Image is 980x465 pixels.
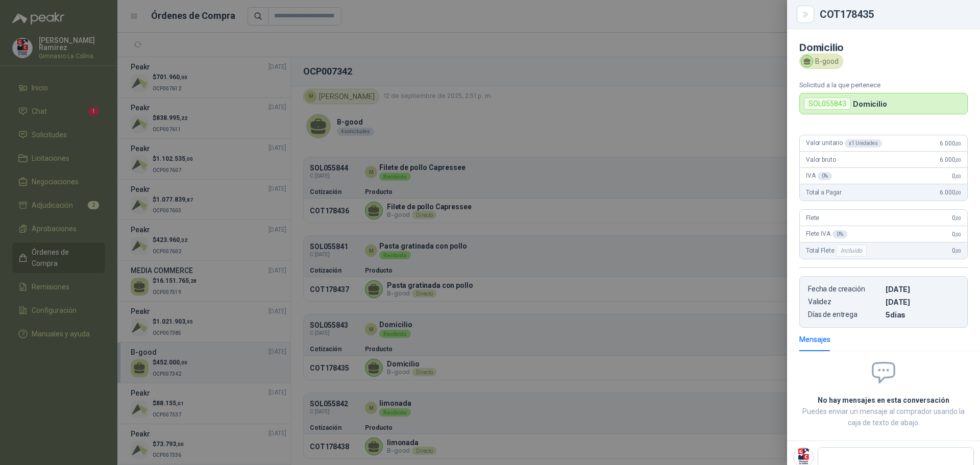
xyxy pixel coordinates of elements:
span: IVA [806,172,832,180]
span: Valor unitario [806,139,882,148]
span: Flete IVA [806,230,847,238]
span: ,00 [955,157,961,163]
div: COT178435 [820,9,968,19]
p: Puedes enviar un mensaje al comprador usando la caja de texto de abajo. [799,406,968,428]
button: Close [799,8,812,20]
span: ,00 [955,174,961,179]
p: Domicilio [853,100,887,108]
div: B-good [799,54,843,69]
p: Días de entrega [808,310,881,319]
span: 6.000 [940,156,961,163]
span: 0 [952,214,961,222]
span: 6.000 [940,189,961,196]
span: ,00 [955,232,961,237]
span: Total Flete [806,244,869,257]
div: x 1 Unidades [845,139,882,148]
p: Fecha de creación [808,285,881,293]
span: ,00 [955,248,961,254]
div: Mensajes [799,334,830,345]
p: 5 dias [886,310,959,319]
div: 0 % [818,172,832,180]
p: Solicitud a la que pertenece [799,81,968,89]
div: 0 % [832,230,847,238]
div: Incluido [836,244,867,257]
span: 0 [952,231,961,238]
p: [DATE] [886,298,959,306]
span: Valor bruto [806,156,836,163]
h4: Domicilio [799,41,968,54]
p: Validez [808,298,881,306]
span: ,00 [955,215,961,221]
span: ,00 [955,190,961,195]
span: Total a Pagar [806,189,842,196]
span: 0 [952,247,961,254]
span: 0 [952,173,961,180]
div: SOL055843 [804,97,851,110]
span: ,00 [955,141,961,146]
p: [DATE] [886,285,959,293]
span: Flete [806,214,819,222]
span: 6.000 [940,140,961,147]
h2: No hay mensajes en esta conversación [799,395,968,406]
